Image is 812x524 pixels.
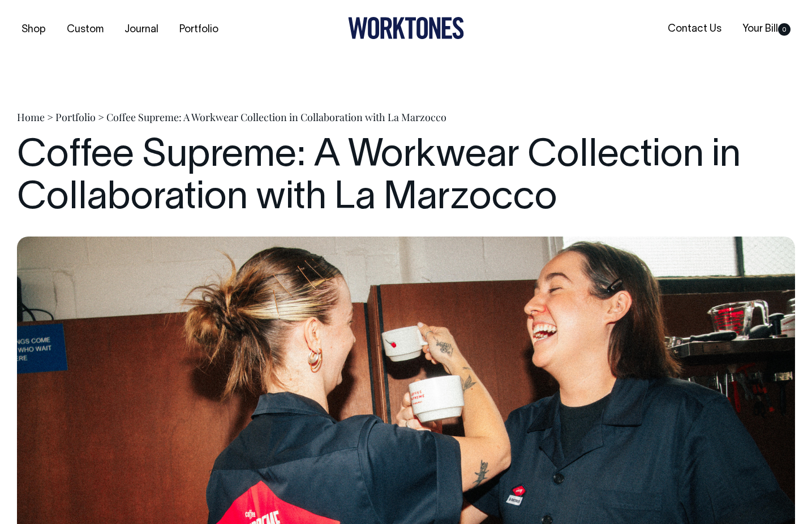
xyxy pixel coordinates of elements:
a: Shop [17,20,50,39]
a: Portfolio [175,20,223,39]
a: Journal [120,20,163,39]
a: Contact Us [663,20,726,38]
a: Home [17,110,45,124]
span: Coffee Supreme: A Workwear Collection in Collaboration with La Marzocco [106,110,446,124]
a: Portfolio [55,110,96,124]
h1: Coffee Supreme: A Workwear Collection in Collaboration with La Marzocco [17,135,795,220]
span: > [98,110,104,124]
span: > [47,110,53,124]
a: Custom [62,20,108,39]
span: 0 [778,23,790,36]
a: Your Bill0 [738,20,795,38]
